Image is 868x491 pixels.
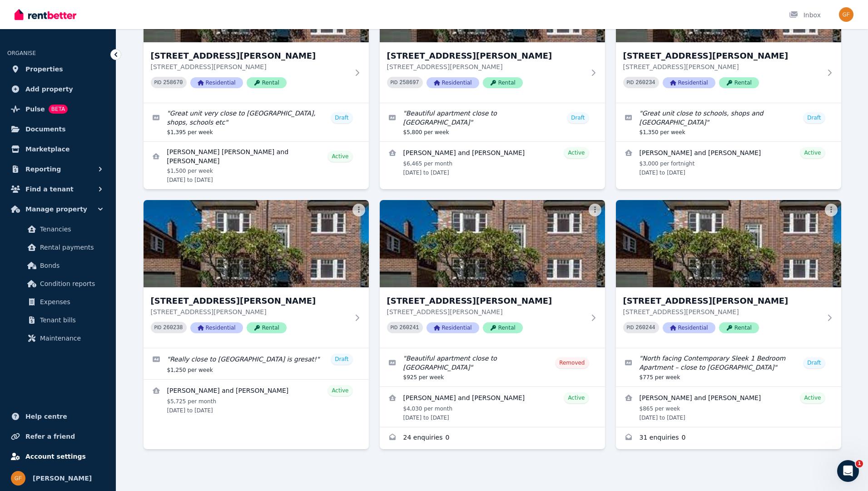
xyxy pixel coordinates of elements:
a: Help centre [7,407,109,426]
a: Edit listing: North facing Contemporary Sleek 1 Bedroom Apartment – close to Bondi Beach [616,348,841,386]
h3: [STREET_ADDRESS][PERSON_NAME] [623,50,821,62]
span: Rental [719,77,759,88]
small: PID [154,325,162,330]
span: Tenancies [40,224,101,235]
span: Residential [190,77,243,88]
small: PID [627,325,634,330]
span: Reporting [25,164,61,175]
small: PID [627,80,634,85]
p: [STREET_ADDRESS][PERSON_NAME] [387,307,585,316]
span: Expenses [40,296,101,307]
p: [STREET_ADDRESS][PERSON_NAME] [623,307,821,316]
a: View details for Madeleine Park and Josh Oliver [616,387,841,427]
h3: [STREET_ADDRESS][PERSON_NAME] [623,295,821,307]
span: Rental [483,322,523,333]
a: Documents [7,120,109,138]
a: Expenses [11,293,105,311]
img: unit 5/81 Blair Street, North Bondi [380,200,605,287]
span: Rental [247,77,287,88]
a: PulseBETA [7,100,109,118]
span: Residential [190,322,243,333]
a: Rental payments [11,238,105,256]
span: [PERSON_NAME] [33,473,92,484]
a: Account settings [7,447,109,466]
a: View details for Samuel McCormick and Kelly Davidson [380,387,605,427]
button: Manage property [7,200,109,218]
button: More options [352,204,365,216]
span: Find a tenant [25,184,74,195]
a: unit 6/81 Blair Street, North Bondi[STREET_ADDRESS][PERSON_NAME][STREET_ADDRESS][PERSON_NAME]PID ... [616,200,841,348]
button: Find a tenant [7,180,109,198]
span: Pulse [25,104,45,115]
span: Residential [427,77,479,88]
span: Manage property [25,204,87,215]
code: 260244 [635,325,655,331]
a: Maintenance [11,329,105,347]
a: Edit listing: Great unit close to schools, shops and Bondi Beach [616,103,841,141]
a: Enquiries for unit 6/81 Blair Street, North Bondi [616,427,841,449]
a: Edit listing: Great unit very close to Bondi Beach, shops, schools etc [144,103,369,141]
span: Marketplace [25,144,69,155]
img: Giora Friede [839,7,853,22]
span: Residential [663,322,715,333]
a: Tenancies [11,220,105,238]
code: 260238 [163,325,183,331]
p: [STREET_ADDRESS][PERSON_NAME] [151,62,349,71]
a: Condition reports [11,275,105,293]
small: PID [391,80,398,85]
span: BETA [49,105,68,114]
span: Bonds [40,260,101,271]
a: Edit listing: Really close to Bondi Beach is gresat! [144,348,369,379]
span: Account settings [25,451,86,462]
a: Tenant bills [11,311,105,329]
a: View details for Pieter Bas Dekkers and Merel Jacobs [144,380,369,420]
h3: [STREET_ADDRESS][PERSON_NAME] [151,50,349,62]
button: More options [589,204,601,216]
button: More options [825,204,838,216]
button: Reporting [7,160,109,178]
a: Refer a friend [7,427,109,446]
span: Rental [483,77,523,88]
code: 258670 [163,80,183,86]
a: Enquiries for unit 5/81 Blair Street, North Bondi [380,427,605,449]
a: Marketplace [7,140,109,158]
span: Residential [427,322,479,333]
a: unit 5/81 Blair Street, North Bondi[STREET_ADDRESS][PERSON_NAME][STREET_ADDRESS][PERSON_NAME]PID ... [380,200,605,348]
span: Add property [25,84,73,95]
span: Maintenance [40,333,101,344]
a: Properties [7,60,109,78]
code: 258697 [399,80,419,86]
span: 1 [856,460,863,467]
span: Rental [719,322,759,333]
span: Rental payments [40,242,101,253]
a: Edit listing: Beautiful apartment close to Bondi Beach [380,103,605,141]
a: Add property [7,80,109,98]
p: [STREET_ADDRESS][PERSON_NAME] [387,62,585,71]
img: unit 6/81 Blair Street, North Bondi [616,200,841,287]
img: unit 4/81 Blair Street, North Bondi [144,200,369,287]
img: RentBetter [15,8,76,21]
h3: [STREET_ADDRESS][PERSON_NAME] [151,295,349,307]
a: View details for John Susa and Barbara Vidos [616,142,841,182]
iframe: Intercom live chat [837,460,859,482]
span: Refer a friend [25,431,75,442]
span: Condition reports [40,278,101,289]
span: Rental [247,322,287,333]
h3: [STREET_ADDRESS][PERSON_NAME] [387,295,585,307]
p: [STREET_ADDRESS][PERSON_NAME] [623,62,821,71]
span: Tenant bills [40,315,101,326]
span: ORGANISE [7,50,36,56]
code: 260234 [635,80,655,86]
span: Properties [25,64,63,75]
code: 260241 [399,325,419,331]
span: Residential [663,77,715,88]
span: Documents [25,124,66,135]
a: Bonds [11,256,105,275]
span: Help centre [25,411,67,422]
h3: [STREET_ADDRESS][PERSON_NAME] [387,50,585,62]
small: PID [154,80,162,85]
a: Edit listing: Beautiful apartment close to Bondi Beach [380,348,605,386]
img: Giora Friede [11,471,25,486]
a: View details for Nattan Maccarini Rubira Garcia and Bruno Dombkowisch [144,142,369,189]
a: unit 4/81 Blair Street, North Bondi[STREET_ADDRESS][PERSON_NAME][STREET_ADDRESS][PERSON_NAME]PID ... [144,200,369,348]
